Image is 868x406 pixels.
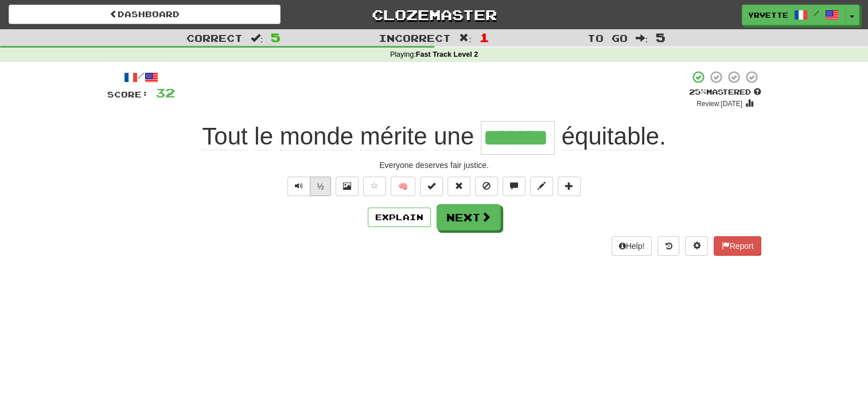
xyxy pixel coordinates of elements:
span: To go [587,32,628,44]
span: Tout [202,123,247,150]
button: Edit sentence (alt+d) [530,177,553,196]
button: Show image (alt+x) [336,177,359,196]
button: Set this sentence to 100% Mastered (alt+m) [420,177,443,196]
button: Round history (alt+y) [657,236,679,256]
a: Clozemaster [298,5,570,25]
span: 1 [480,30,489,44]
span: . [555,123,666,150]
strong: Fast Track Level 2 [416,50,478,58]
div: Text-to-speech controls [285,177,332,196]
a: Yrvette / [742,5,845,25]
span: 32 [155,85,175,100]
small: Review: [DATE] [696,100,742,108]
button: ½ [310,177,332,196]
span: 25 % [689,87,706,96]
span: équitable [562,123,659,150]
span: : [251,33,263,43]
button: Help! [612,236,652,256]
button: Report [714,236,761,256]
button: Ignore sentence (alt+i) [475,177,498,196]
button: Favorite sentence (alt+f) [363,177,386,196]
button: Explain [368,208,431,227]
div: Everyone deserves fair justice. [107,159,761,171]
span: / [813,9,819,17]
button: Add to collection (alt+a) [558,177,581,196]
span: : [459,33,472,43]
div: / [107,70,175,84]
button: Discuss sentence (alt+u) [503,177,526,196]
span: Correct [186,32,243,44]
span: une [434,123,474,150]
a: Dashboard [9,5,281,24]
span: 5 [656,30,665,44]
span: : [636,33,648,43]
span: monde [280,123,353,150]
button: Reset to 0% Mastered (alt+r) [447,177,470,196]
button: Next [437,204,501,231]
span: 5 [271,30,281,44]
div: Mastered [689,87,761,97]
span: Yrvette [748,10,788,20]
button: 🧠 [391,177,415,196]
button: Play sentence audio (ctl+space) [287,177,310,196]
span: Incorrect [379,32,451,44]
span: mérite [360,123,427,150]
span: Score: [107,89,149,99]
span: le [254,123,273,150]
